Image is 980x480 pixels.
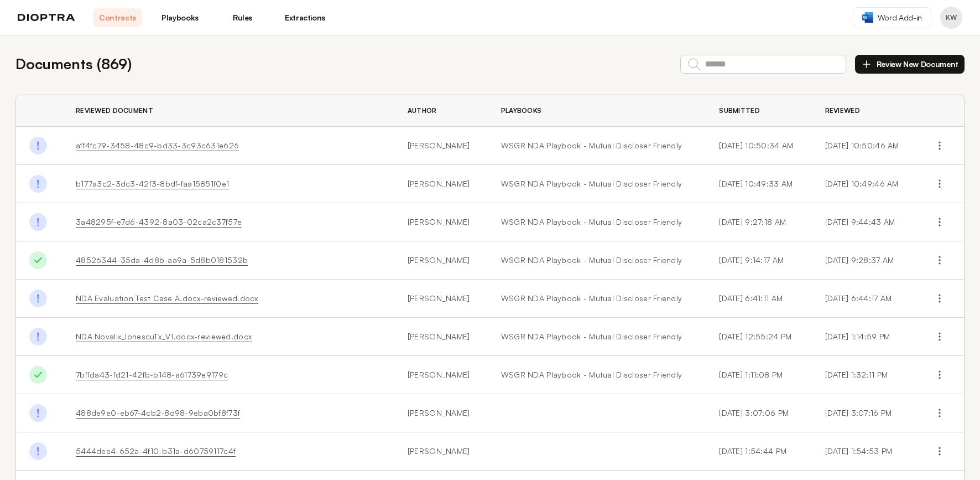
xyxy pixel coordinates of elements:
[812,318,918,356] td: [DATE] 1:14:59 PM
[29,137,47,154] img: Done
[501,178,693,189] a: WSGR NDA Playbook - Mutual Discloser Friendly
[394,432,488,471] td: [PERSON_NAME]
[15,53,132,75] h2: Documents ( 869 )
[394,394,488,432] td: [PERSON_NAME]
[706,318,811,356] td: [DATE] 12:55:24 PM
[29,442,47,460] img: Done
[706,356,811,394] td: [DATE] 1:11:08 PM
[812,356,918,394] td: [DATE] 1:32:11 PM
[706,127,811,165] td: [DATE] 10:50:34 AM
[76,370,228,379] a: 7bffda43-fd21-42fb-b148-a61739e9179c
[76,217,242,226] a: 3a48295f-e7d6-4392-8a03-02ca2c37f57e
[29,366,47,384] img: Done
[29,328,47,345] img: Done
[29,251,47,269] img: Done
[501,331,693,342] a: WSGR NDA Playbook - Mutual Discloser Friendly
[76,141,239,150] a: aff4fc79-3458-48c9-bd33-3c93c631e626
[76,446,236,456] a: 5444dee4-652a-4f10-b31a-d60759117c4f
[855,55,965,74] button: Review New Document
[501,140,693,151] a: WSGR NDA Playbook - Mutual Discloser Friendly
[812,165,918,203] td: [DATE] 10:49:46 AM
[862,12,873,23] img: word
[29,404,47,422] img: Done
[394,356,488,394] td: [PERSON_NAME]
[29,213,47,231] img: Done
[812,432,918,471] td: [DATE] 1:54:53 PM
[76,255,248,265] a: 48526344-35da-4d8b-aa9a-5d8b0181532b
[706,280,811,318] td: [DATE] 6:41:11 AM
[812,394,918,432] td: [DATE] 3:07:16 PM
[394,165,488,203] td: [PERSON_NAME]
[812,241,918,280] td: [DATE] 9:28:37 AM
[394,203,488,241] td: [PERSON_NAME]
[812,127,918,165] td: [DATE] 10:50:46 AM
[706,432,811,471] td: [DATE] 1:54:44 PM
[18,14,75,22] img: logo
[501,255,693,266] a: WSGR NDA Playbook - Mutual Discloser Friendly
[812,280,918,318] td: [DATE] 6:44:17 AM
[76,332,252,341] a: NDA Novalix_IonescuTx_V1.docx-reviewed.docx
[878,12,922,23] span: Word Add-in
[488,95,706,127] th: Playbooks
[93,8,142,27] a: Contracts
[394,280,488,318] td: [PERSON_NAME]
[62,95,394,127] th: Reviewed Document
[76,179,229,188] a: b177a3c2-3dc3-42f3-8bdf-faa15851f0e1
[155,8,205,27] a: Playbooks
[394,95,488,127] th: Author
[706,165,811,203] td: [DATE] 10:49:33 AM
[280,8,330,27] a: Extractions
[76,293,258,303] a: NDA Evaluation Test Case A.docx-reviewed.docx
[501,293,693,304] a: WSGR NDA Playbook - Mutual Discloser Friendly
[394,241,488,280] td: [PERSON_NAME]
[812,203,918,241] td: [DATE] 9:44:43 AM
[29,290,47,307] img: Done
[706,394,811,432] td: [DATE] 3:07:06 PM
[501,369,693,380] a: WSGR NDA Playbook - Mutual Discloser Friendly
[706,241,811,280] td: [DATE] 9:14:17 AM
[706,95,811,127] th: Submitted
[394,127,488,165] td: [PERSON_NAME]
[501,216,693,228] a: WSGR NDA Playbook - Mutual Discloser Friendly
[706,203,811,241] td: [DATE] 9:27:18 AM
[218,8,267,27] a: Rules
[940,7,962,29] button: Profile menu
[394,318,488,356] td: [PERSON_NAME]
[29,175,47,193] img: Done
[76,408,240,417] a: 488de9e0-eb67-4cb2-8d98-9eba0bf8f73f
[812,95,918,127] th: Reviewed
[853,7,931,28] a: Word Add-in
